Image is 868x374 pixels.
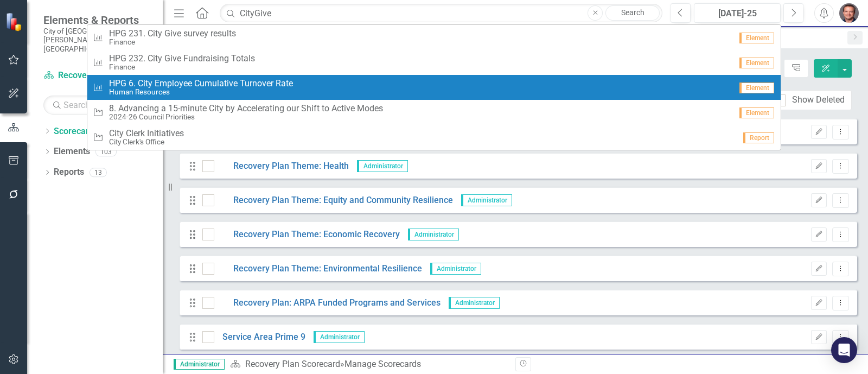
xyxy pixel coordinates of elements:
[54,145,90,158] a: Elements
[109,138,184,146] small: City Clerk's Office
[174,359,225,370] span: Administrator
[109,54,255,64] span: HPG 232. City Give Fundraising Totals
[87,25,781,50] a: HPG 231. City Give survey resultsFinanceElement
[408,229,459,240] span: Administrator
[95,147,117,156] div: 103
[109,129,184,138] span: City Clerk Initiatives
[220,4,662,23] input: Search ClearPoint...
[739,33,774,43] span: Element
[214,263,422,275] a: Recovery Plan Theme: Environmental Resilience
[109,63,255,71] small: Finance
[605,5,660,21] a: Search
[43,96,152,115] input: Search Below...
[54,166,84,179] a: Reports
[739,83,774,93] span: Element
[792,94,845,106] div: Show Deleted
[87,125,781,150] a: City Clerk InitiativesCity Clerk's OfficeReport
[87,50,781,75] a: HPG 232. City Give Fundraising TotalsFinanceElement
[90,168,107,177] div: 13
[109,113,383,121] small: 2024-26 Council Priorities
[739,58,774,68] span: Element
[214,229,400,241] a: Recovery Plan Theme: Economic Recovery
[109,79,293,88] span: HPG 6. City Employee Cumulative Turnover Rate
[831,337,857,363] div: Open Intercom Messenger
[109,88,293,96] small: Human Resources
[743,132,774,143] span: Report
[5,11,25,32] img: ClearPoint Strategy
[214,194,453,207] a: Recovery Plan Theme: Equity and Community Resilience
[109,29,236,39] span: HPG 231. City Give survey results
[461,194,512,206] span: Administrator
[839,3,859,23] img: Lawrence Pollack
[694,3,781,23] button: [DATE]-25
[739,107,774,118] span: Element
[430,263,481,275] span: Administrator
[87,75,781,100] a: HPG 6. City Employee Cumulative Turnover RateHuman ResourcesElement
[43,69,152,82] a: Recovery Plan Scorecard
[43,27,152,53] small: City of [GEOGRAPHIC_DATA][PERSON_NAME], [GEOGRAPHIC_DATA]
[230,358,507,371] div: » Manage Scorecards
[357,160,408,172] span: Administrator
[54,125,98,138] a: Scorecards
[214,160,349,173] a: Recovery Plan Theme: Health
[109,104,383,113] span: 8. Advancing a 15-minute City by Accelerating our Shift to Active Modes
[214,331,305,344] a: Service Area Prime 9
[87,100,781,125] a: 8. Advancing a 15-minute City by Accelerating our Shift to Active Modes2024-26 Council Priorities...
[698,7,777,20] div: [DATE]-25
[245,359,340,369] a: Recovery Plan Scorecard
[43,14,152,27] span: Elements & Reports
[109,38,236,46] small: Finance
[449,297,500,309] span: Administrator
[214,297,441,309] a: Recovery Plan: ARPA Funded Programs and Services
[314,331,365,343] span: Administrator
